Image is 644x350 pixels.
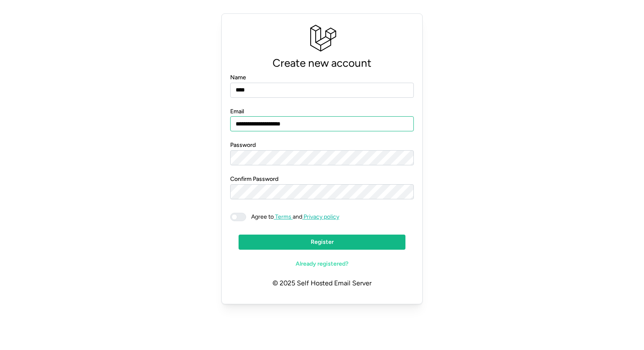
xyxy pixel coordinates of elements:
[274,213,293,220] a: Terms
[230,107,244,116] label: Email
[230,175,278,184] label: Confirm Password
[230,272,414,295] p: © 2025 Self Hosted Email Server
[251,213,274,220] span: Agree to
[302,213,339,220] a: Privacy policy
[246,213,339,221] span: and
[230,54,414,72] p: Create new account
[239,235,405,250] button: Register
[230,73,246,82] label: Name
[239,256,405,272] a: Already registered?
[230,141,256,150] label: Password
[296,257,348,271] span: Already registered?
[311,235,334,249] span: Register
